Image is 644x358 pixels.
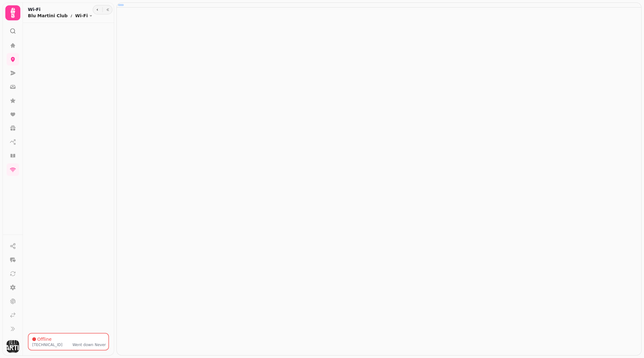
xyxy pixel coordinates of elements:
[95,343,106,347] span: Never
[5,340,20,353] button: User avatar
[32,342,62,347] p: [TECHNICAL_ID]
[28,333,109,350] button: Offline[TECHNICAL_ID]Went downNever
[28,6,93,13] h2: Wi-Fi
[28,13,93,19] nav: breadcrumb
[28,13,68,19] p: Blu Martini Club
[75,13,93,19] button: Wi-Fi
[37,336,52,342] p: Offline
[7,340,19,353] img: User avatar
[72,343,93,347] span: Went down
